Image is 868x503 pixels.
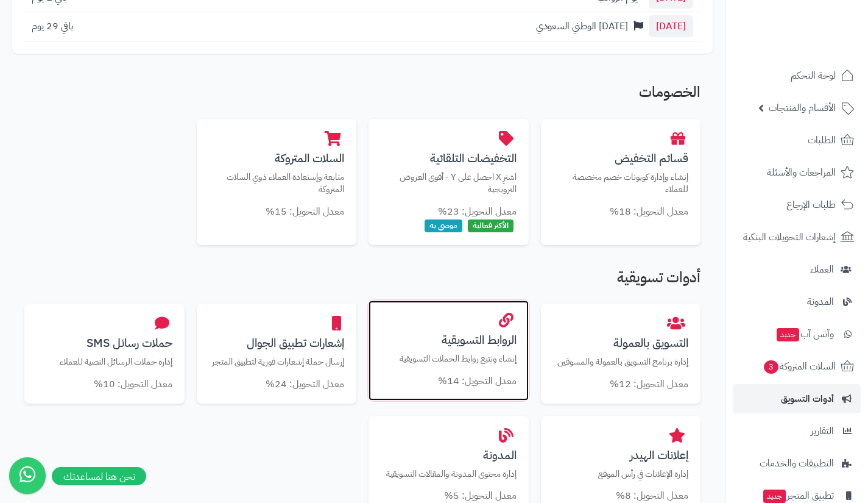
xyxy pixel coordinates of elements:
a: الطلبات [733,126,861,155]
span: التقارير [811,423,834,440]
span: لوحة التحكم [791,67,836,84]
h3: إعلانات الهيدر [553,449,689,462]
small: معدل التحويل: 5% [444,488,517,503]
a: حملات رسائل SMSإدارة حملات الرسائل النصية للعملاء معدل التحويل: 10% [24,304,185,404]
small: معدل التحويل: 23% [438,204,517,219]
small: معدل التحويل: 24% [266,377,344,391]
p: إدارة حملات الرسائل النصية للعملاء [37,355,172,368]
h3: قسائم التخفيض [553,152,689,165]
small: معدل التحويل: 8% [616,488,688,503]
span: أدوات التسويق [781,390,834,407]
span: السلات المتروكة [763,358,836,375]
span: 3 [764,360,778,374]
span: طلبات الإرجاع [786,196,836,213]
span: جديد [777,328,799,341]
p: إنشاء وتتبع روابط الحملات التسويقية [381,352,517,365]
p: إرسال حملة إشعارات فورية لتطبيق المتجر [209,355,345,368]
small: معدل التحويل: 15% [266,204,344,219]
h2: أدوات تسويقية [24,269,700,291]
a: قسائم التخفيضإنشاء وإدارة كوبونات خصم مخصصة للعملاء معدل التحويل: 18% [541,119,701,231]
a: أدوات التسويق [733,384,861,413]
h3: المدونة [381,449,517,462]
a: المراجعات والأسئلة [733,158,861,187]
p: إنشاء وإدارة كوبونات خصم مخصصة للعملاء [553,171,689,196]
a: السلات المتروكةمتابعة وإستعادة العملاء ذوي السلات المتروكة معدل التحويل: 15% [197,119,357,231]
a: العملاء [733,255,861,284]
span: [DATE] [649,15,693,37]
h3: الروابط التسويقية [381,334,517,346]
a: التخفيضات التلقائيةاشترِ X احصل على Y - أقوى العروض الترويجية معدل التحويل: 23% الأكثر فعالية موص... [369,119,529,245]
a: السلات المتروكة3 [733,352,861,381]
span: المراجعات والأسئلة [767,164,836,181]
span: المدونة [807,293,834,310]
img: logo-2.png [785,34,856,60]
small: معدل التحويل: 18% [610,204,688,219]
h3: التخفيضات التلقائية [381,152,517,165]
span: التطبيقات والخدمات [760,455,834,472]
h3: إشعارات تطبيق الجوال [209,337,345,349]
p: اشترِ X احصل على Y - أقوى العروض الترويجية [381,171,517,196]
a: إشعارات تطبيق الجوالإرسال حملة إشعارات فورية لتطبيق المتجر معدل التحويل: 24% [197,304,357,404]
a: التقارير [733,416,861,446]
span: باقي 29 يوم [32,19,73,34]
a: الروابط التسويقيةإنشاء وتتبع روابط الحملات التسويقية معدل التحويل: 14% [369,301,529,401]
small: معدل التحويل: 12% [610,377,688,391]
small: معدل التحويل: 14% [438,374,517,388]
a: إشعارات التحويلات البنكية [733,223,861,252]
span: جديد [763,490,786,503]
a: طلبات الإرجاع [733,190,861,219]
span: العملاء [810,261,834,278]
span: وآتس آب [775,326,834,343]
h2: الخصومات [24,84,700,106]
h3: السلات المتروكة [209,152,345,165]
a: التطبيقات والخدمات [733,449,861,478]
p: متابعة وإستعادة العملاء ذوي السلات المتروكة [209,171,345,196]
span: إشعارات التحويلات البنكية [743,229,836,246]
p: إدارة برنامج التسويق بالعمولة والمسوقين [553,355,689,368]
span: موصى به [425,219,462,232]
h3: حملات رسائل SMS [37,337,172,349]
a: لوحة التحكم [733,61,861,90]
p: إدارة محتوى المدونة والمقالات التسويقية [381,468,517,480]
span: الطلبات [808,132,836,149]
small: معدل التحويل: 10% [94,377,172,391]
span: [DATE] الوطني السعودي [536,19,628,34]
a: التسويق بالعمولةإدارة برنامج التسويق بالعمولة والمسوقين معدل التحويل: 12% [541,304,701,404]
h3: التسويق بالعمولة [553,337,689,349]
a: المدونة [733,287,861,316]
a: وآتس آبجديد [733,319,861,349]
span: الأقسام والمنتجات [769,99,836,116]
span: الأكثر فعالية [468,219,513,232]
p: إدارة الإعلانات في رأس الموقع [553,468,689,480]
